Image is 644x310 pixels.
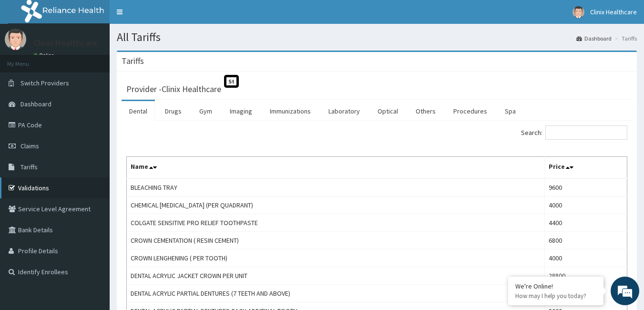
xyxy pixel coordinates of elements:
li: Tariffs [613,34,637,42]
span: Claims [20,142,39,150]
a: Gym [192,101,220,121]
h3: Tariffs [122,57,144,65]
td: COLGATE SENSITIVE PRO RELIEF TOOTHPASTE [127,214,545,232]
p: How may I help you today? [515,292,596,300]
a: Optical [370,101,406,121]
div: Chat with us now [50,53,160,66]
td: CHEMICAL [MEDICAL_DATA] (PER QUADRANT) [127,196,545,214]
a: Online [33,52,56,59]
span: Dashboard [20,100,51,108]
img: d_794563401_company_1708531726252_794563401 [18,48,39,72]
p: Clinix Healthcare [33,39,97,47]
th: Price [544,157,627,179]
td: DENTAL ACRYLIC PARTIAL DENTURES (7 TEETH AND ABOVE) [127,285,545,302]
span: St [224,75,239,88]
td: 6800 [544,232,627,249]
td: 4000 [544,196,627,214]
span: Switch Providers [20,79,69,87]
img: User Image [572,6,584,18]
a: Dashboard [576,34,612,42]
td: DENTAL ACRYLIC JACKET CROWN PER UNIT [127,267,545,285]
span: We're online! [55,94,132,190]
textarea: Type your message and hit 'Enter' [5,208,182,241]
td: 4400 [544,214,627,232]
input: Search: [545,125,627,140]
div: Minimize live chat window [156,5,179,28]
a: Drugs [157,101,189,121]
a: Others [408,101,443,121]
span: Clinix Healthcare [590,8,637,16]
td: 28800 [544,267,627,285]
a: Spa [497,101,523,121]
td: 9600 [544,178,627,196]
td: CROWN LENGHENING ( PER TOOTH) [127,249,545,267]
div: We're Online! [515,282,596,290]
a: Laboratory [321,101,368,121]
td: BLEACHING TRAY [127,178,545,196]
th: Name [127,157,545,179]
td: CROWN CEMENTATION ( RESIN CEMENT) [127,232,545,249]
h1: All Tariffs [117,31,637,43]
a: Procedures [446,101,495,121]
a: Imaging [222,101,260,121]
span: Tariffs [20,163,38,171]
td: 4000 [544,249,627,267]
label: Search: [521,125,627,140]
a: Dental [122,101,155,121]
a: Immunizations [262,101,318,121]
h3: Provider - Clinix Healthcare [126,85,221,93]
img: User Image [5,29,26,50]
